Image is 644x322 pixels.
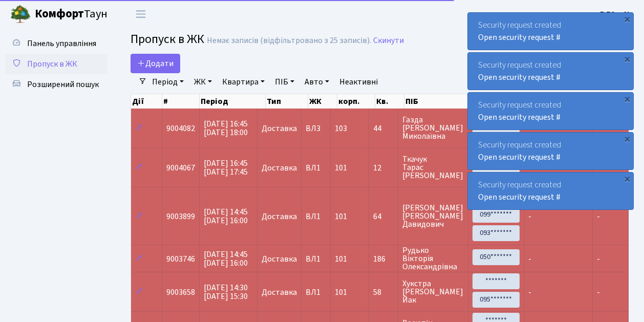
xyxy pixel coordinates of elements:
[306,255,326,263] span: ВЛ1
[306,288,326,296] span: ВЛ1
[528,211,531,222] span: -
[27,58,77,70] span: Пропуск в ЖК
[478,112,561,123] a: Open security request #
[335,211,347,222] span: 101
[468,93,633,130] div: Security request created
[402,204,464,228] span: [PERSON_NAME] [PERSON_NAME] Давидович
[335,73,382,91] a: Неактивні
[166,123,195,134] span: 9004082
[207,36,371,46] div: Немає записів (відфільтровано з 25 записів).
[402,155,464,180] span: Ткачук Тарас [PERSON_NAME]
[337,94,375,109] th: корп.
[35,6,84,22] b: Комфорт
[335,162,347,174] span: 101
[148,73,188,91] a: Період
[262,124,297,133] span: Доставка
[402,116,464,140] span: Газда [PERSON_NAME] Миколаївна
[204,249,248,269] span: [DATE] 14:45 [DATE] 16:00
[5,54,108,74] a: Пропуск в ЖК
[10,4,31,25] img: logo.png
[306,124,326,133] span: ВЛ3
[622,54,632,64] div: ×
[468,13,633,50] div: Security request created
[200,94,266,109] th: Період
[468,53,633,90] div: Security request created
[375,94,404,109] th: Кв.
[373,164,394,172] span: 12
[335,253,347,265] span: 101
[528,253,531,265] span: -
[622,14,632,24] div: ×
[373,36,404,46] a: Скинути
[528,287,531,298] span: -
[131,54,180,73] a: Додати
[468,133,633,169] div: Security request created
[271,73,298,91] a: ПІБ
[166,211,195,222] span: 9003899
[266,94,308,109] th: Тип
[622,94,632,104] div: ×
[597,287,600,298] span: -
[600,8,632,20] a: ВЛ2 -. К.
[27,79,99,90] span: Розширений пошук
[622,134,632,144] div: ×
[218,73,269,91] a: Квартира
[137,58,174,69] span: Додати
[166,253,195,265] span: 9003746
[373,212,394,221] span: 64
[190,73,216,91] a: ЖК
[468,173,633,209] div: Security request created
[204,206,248,226] span: [DATE] 14:45 [DATE] 16:00
[622,174,632,184] div: ×
[300,73,333,91] a: Авто
[335,123,347,134] span: 103
[5,74,108,95] a: Розширений пошук
[128,6,154,23] button: Переключити навігацію
[308,94,337,109] th: ЖК
[373,255,394,263] span: 186
[402,246,464,271] span: Рудько Вікторія Олександрівна
[597,253,600,265] span: -
[27,38,96,49] span: Панель управління
[478,191,561,203] a: Open security request #
[306,212,326,221] span: ВЛ1
[262,164,297,172] span: Доставка
[597,211,600,222] span: -
[402,280,464,304] span: Хукстра [PERSON_NAME] Йак
[478,72,561,83] a: Open security request #
[373,288,394,296] span: 58
[306,164,326,172] span: ВЛ1
[404,94,476,109] th: ПІБ
[204,118,248,138] span: [DATE] 16:45 [DATE] 18:00
[478,32,561,43] a: Open security request #
[204,158,248,178] span: [DATE] 16:45 [DATE] 17:45
[131,94,162,109] th: Дії
[600,9,632,20] b: ВЛ2 -. К.
[262,288,297,296] span: Доставка
[131,30,204,48] span: Пропуск в ЖК
[335,287,347,298] span: 101
[373,124,394,133] span: 44
[262,212,297,221] span: Доставка
[162,94,200,109] th: #
[166,287,195,298] span: 9003658
[262,255,297,263] span: Доставка
[35,6,108,23] span: Таун
[5,33,108,54] a: Панель управління
[204,282,248,302] span: [DATE] 14:30 [DATE] 15:30
[478,152,561,163] a: Open security request #
[166,162,195,174] span: 9004067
